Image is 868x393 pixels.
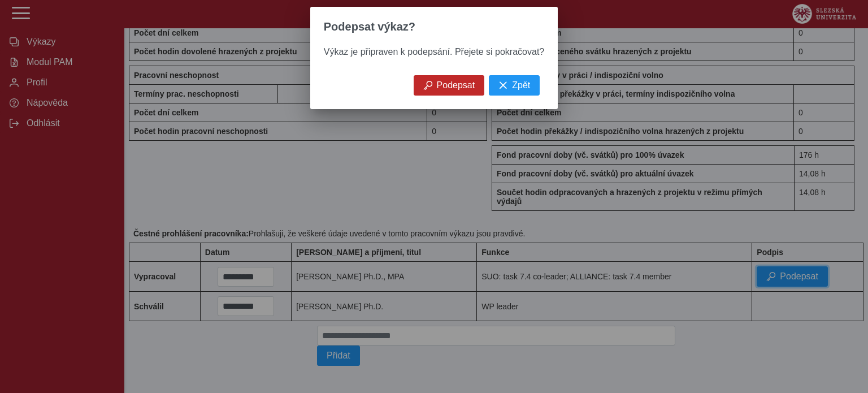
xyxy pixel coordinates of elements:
[414,75,485,96] button: Podepsat
[512,80,530,90] span: Zpět
[324,20,415,33] span: Podepsat výkaz?
[437,80,475,90] span: Podepsat
[489,75,540,96] button: Zpět
[324,47,544,57] span: Výkaz je připraven k podepsání. Přejete si pokračovat?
